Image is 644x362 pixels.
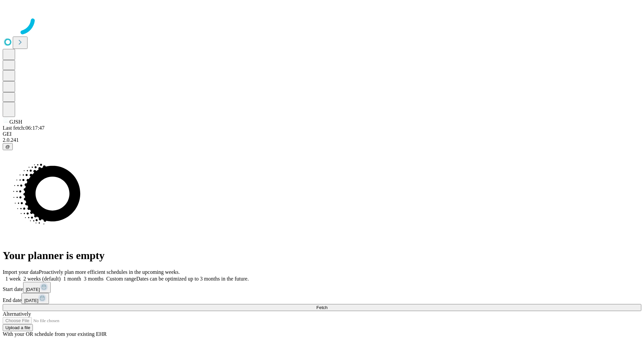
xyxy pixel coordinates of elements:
[21,293,49,304] button: [DATE]
[3,125,45,131] span: Last fetch: 06:17:47
[3,131,641,137] div: GEI
[23,282,51,293] button: [DATE]
[39,269,180,275] span: Proactively plan more efficient schedules in the upcoming weeks.
[63,276,81,282] span: 1 month
[26,287,40,292] span: [DATE]
[9,119,22,125] span: GJSH
[3,282,641,293] div: Start date
[316,305,327,310] span: Fetch
[24,298,38,303] span: [DATE]
[136,276,249,282] span: Dates can be optimized up to 3 months in the future.
[3,269,39,275] span: Import your data
[84,276,104,282] span: 3 months
[3,143,13,150] button: @
[3,137,641,143] div: 2.0.241
[3,249,641,262] h1: Your planner is empty
[3,324,33,331] button: Upload a file
[3,331,107,337] span: With your OR schedule from your existing EHR
[106,276,136,282] span: Custom range
[3,311,31,317] span: Alternatively
[23,276,61,282] span: 2 weeks (default)
[5,276,21,282] span: 1 week
[3,293,641,304] div: End date
[5,144,10,149] span: @
[3,304,641,311] button: Fetch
